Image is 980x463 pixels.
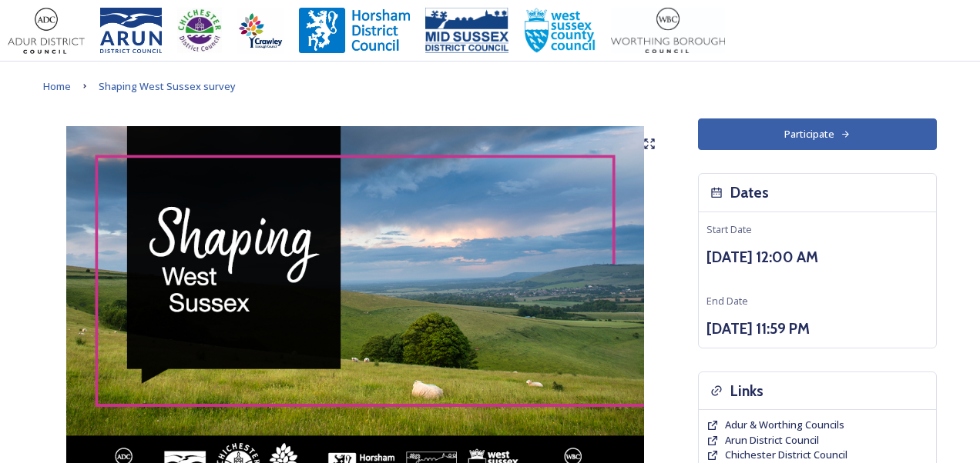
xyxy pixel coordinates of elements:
[730,182,769,204] h3: Dates
[706,222,752,236] span: Start Date
[8,8,85,54] img: Adur%20logo%20%281%29.jpeg
[177,8,222,54] img: CDC%20Logo%20-%20you%20may%20have%20a%20better%20version.jpg
[725,433,819,447] span: Arun District Council
[725,418,844,431] span: Adur & Worthing Councils
[730,380,764,402] h3: Links
[237,8,284,54] img: Crawley%20BC%20logo.jpg
[611,8,725,54] img: Worthing_Adur%20%281%29.jpg
[725,418,844,432] a: Adur & Worthing Councils
[706,318,928,340] h3: [DATE] 11:59 PM
[706,294,748,308] span: End Date
[725,448,847,461] span: Chichester District Council
[100,8,162,54] img: Arun%20District%20Council%20logo%20blue%20CMYK.jpg
[43,79,71,93] span: Home
[524,8,596,54] img: WSCCPos-Spot-25mm.jpg
[425,8,508,54] img: 150ppimsdc%20logo%20blue.png
[43,77,71,95] a: Home
[725,448,847,462] a: Chichester District Council
[99,77,236,95] a: Shaping West Sussex survey
[706,246,928,268] h3: [DATE] 12:00 AM
[698,118,937,150] button: Participate
[299,8,410,54] img: Horsham%20DC%20Logo.jpg
[725,433,819,448] a: Arun District Council
[99,79,236,93] span: Shaping West Sussex survey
